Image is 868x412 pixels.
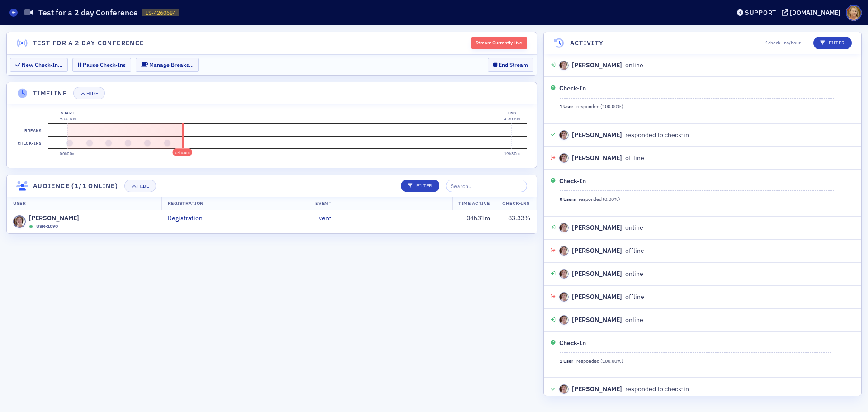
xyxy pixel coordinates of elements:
[124,180,156,192] button: Hide
[7,197,161,210] th: User
[452,210,496,233] td: 04h31m
[408,182,433,189] p: Filter
[60,116,76,121] time: 9:00 AM
[504,110,520,116] div: End
[572,223,622,232] div: [PERSON_NAME]
[572,246,622,256] div: [PERSON_NAME]
[60,110,76,116] div: Start
[315,213,338,223] a: Event
[559,130,689,140] div: responded to check-in
[765,39,801,47] span: 1 check-ins/hour
[401,180,439,192] button: Filter
[446,180,527,192] input: Search…
[29,213,79,223] span: [PERSON_NAME]
[576,103,623,110] span: responded ( 100.00 %)
[33,181,118,191] h4: Audience (1/1 online)
[29,225,33,229] div: Online
[146,9,176,17] span: LS-4260684
[820,39,845,47] p: Filter
[504,116,520,121] time: 4:30 AM
[72,58,131,72] button: Pause Check-Ins
[496,197,536,210] th: Check-Ins
[572,384,622,394] div: [PERSON_NAME]
[572,61,622,70] div: [PERSON_NAME]
[136,58,199,72] button: Manage Breaks…
[560,358,573,365] span: 1 User
[572,292,622,302] div: [PERSON_NAME]
[23,124,43,137] label: Breaks
[33,38,144,48] h4: Test for a 2 day Conference
[813,37,852,49] button: Filter
[60,151,76,156] time: 00h00m
[560,103,573,110] span: 1 User
[33,89,67,98] h4: Timeline
[559,223,643,232] div: online
[36,223,58,230] span: USR-1090
[559,338,586,348] div: Check-In
[572,269,622,279] div: [PERSON_NAME]
[559,292,644,302] div: offline
[559,246,644,256] div: offline
[559,176,586,186] div: Check-In
[161,197,309,210] th: Registration
[86,91,98,96] div: Hide
[572,153,622,163] div: [PERSON_NAME]
[38,7,138,18] h1: Test for a 2 day Conference
[488,58,533,72] button: End Stream
[559,153,644,163] div: offline
[745,9,776,17] div: Support
[570,38,604,48] h4: Activity
[168,213,209,223] a: Registration
[559,84,586,93] div: Check-In
[559,61,643,70] div: online
[572,315,622,325] div: [PERSON_NAME]
[175,150,190,155] time: 05h04m
[790,9,840,17] div: [DOMAIN_NAME]
[559,269,643,279] div: online
[496,210,537,233] td: 83.33 %
[560,196,576,203] span: 0 Users
[471,37,527,49] div: Stream Currently Live
[559,315,643,325] div: online
[846,5,862,21] span: Profile
[504,151,520,156] time: 19h30m
[309,197,452,210] th: Event
[572,130,622,140] div: [PERSON_NAME]
[10,58,68,72] button: New Check-In…
[16,137,43,149] label: Check-ins
[137,184,149,189] div: Hide
[452,197,496,210] th: Time Active
[73,87,105,99] button: Hide
[579,196,620,203] span: responded ( 0.00 %)
[782,9,844,16] button: [DOMAIN_NAME]
[576,358,623,365] span: responded ( 100.00 %)
[559,384,689,394] div: responded to check-in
